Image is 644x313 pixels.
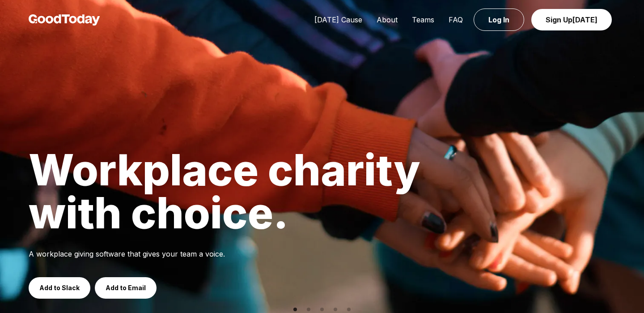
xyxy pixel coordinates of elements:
[29,148,615,234] h1: Workplace charity with choice.
[29,277,90,299] a: Add to Slack
[405,15,441,24] a: Teams
[531,9,612,30] a: Sign Up[DATE]
[95,277,157,299] a: Add to Email
[29,14,100,26] img: GoodToday
[307,15,369,24] a: [DATE] Cause
[29,249,615,259] p: A workplace giving software that gives your team a voice.
[369,15,405,24] a: About
[441,15,470,24] a: FAQ
[474,9,524,31] a: Log In
[572,15,597,24] span: [DATE]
